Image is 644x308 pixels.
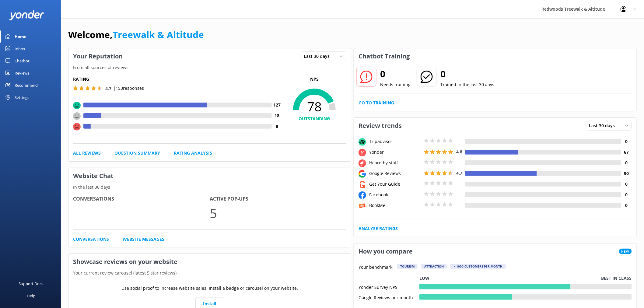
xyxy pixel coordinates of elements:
a: Analyse Ratings [359,225,398,232]
h4: 8 [272,123,282,130]
p: Trained in the last 30 days [440,81,495,88]
h1: Welcome, [68,27,204,42]
div: Tripadvisor [368,138,422,145]
h4: 18 [272,112,282,119]
h4: 0 [621,138,632,145]
a: Website Messages [123,236,164,243]
h4: 67 [621,149,632,156]
h4: OUTSTANDING [282,115,346,122]
a: Treewalk & Altitude [113,28,204,41]
div: Heard by staff [368,159,422,166]
div: BookMe [368,202,422,209]
h4: 0 [621,191,632,198]
a: All Reviews [73,150,101,156]
span: 4.8 [456,149,462,155]
div: Yonder [368,149,422,156]
div: Inbox [15,43,25,55]
p: | 153 responses [113,85,144,92]
a: Rating Analysis [174,150,212,156]
h4: 90 [621,170,632,177]
p: 5 [210,203,346,223]
div: Yonder Survey NPS [359,284,419,289]
div: > 1000 customers per month [450,264,506,269]
span: 78 [282,99,346,114]
h4: 0 [621,181,632,187]
h3: Review trends [354,118,406,134]
span: 4.7 [456,170,462,176]
a: Go to Training [359,100,394,106]
h2: 0 [440,67,495,81]
h3: Chatbot Training [354,48,414,64]
div: Facebook [368,191,422,198]
p: Your benchmark: [359,264,394,271]
img: yonder-white-logo.png [9,10,44,20]
div: Google Reviews per month [359,294,419,300]
h4: Conversations [73,195,210,203]
p: Best in class [601,275,632,282]
span: Last 30 days [589,122,619,129]
div: Tourism [397,264,418,269]
div: Get Your Guide [368,181,422,187]
a: Question Summary [114,150,160,156]
h5: Rating [73,76,282,82]
p: Low [419,275,429,282]
h4: 0 [621,159,632,166]
h2: 0 [380,67,411,81]
h4: 0 [621,202,632,209]
p: From all sources of reviews [68,64,351,71]
div: Google Reviews [368,170,422,177]
p: In the last 30 days [68,184,351,191]
div: Recommend [15,79,38,91]
h3: Your Reputation [68,48,127,64]
div: Help [27,290,35,302]
span: New [619,249,632,254]
p: Needs training [380,81,411,88]
p: NPS [282,76,346,82]
p: Use social proof to increase website sales. Install a badge or carousel on your website. [121,285,298,292]
h3: How you compare [354,243,417,259]
span: 4.7 [105,86,111,91]
div: Reviews [15,67,29,79]
div: Chatbot [15,55,30,67]
div: Attraction [421,264,447,269]
div: Home [15,30,26,43]
div: Support Docs [19,278,44,290]
p: Your current review carousel (latest 5 star reviews) [68,270,351,276]
h4: 127 [272,102,282,108]
span: Last 30 days [304,53,333,60]
h3: Showcase reviews on your website [68,254,351,270]
a: Conversations [73,236,109,243]
h3: Website Chat [68,168,351,184]
div: Settings [15,91,29,103]
h4: Active Pop-ups [210,195,346,203]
